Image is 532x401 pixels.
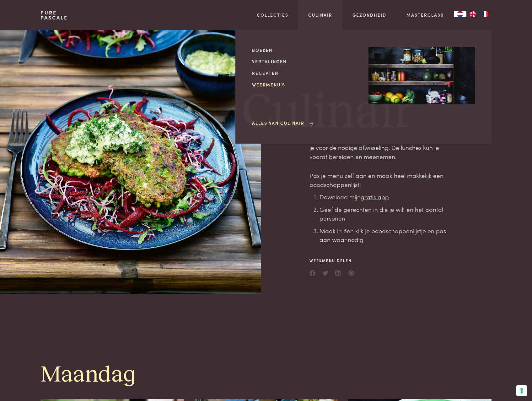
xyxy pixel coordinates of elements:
[252,120,314,126] a: Alles van Culinair
[352,12,386,18] a: Gezondheid
[252,70,358,76] a: Recepten
[40,10,68,20] a: PurePascale
[479,11,492,17] a: FR
[252,58,358,65] a: Vertalingen
[308,12,332,18] a: Culinair
[454,11,492,17] aside: Language selected: Nederlands
[454,11,466,17] a: NL
[361,192,389,201] a: gratis app
[466,11,492,17] ul: Language list
[368,47,475,105] img: Culinair
[454,11,466,17] div: Language
[320,205,453,223] li: Geef de gerechten in die je wilt en het aantal personen
[516,385,527,396] button: Uw voorkeuren voor toestemming voor trackingtechnologieën
[252,47,358,53] a: Boeken
[309,171,453,189] p: Pas je menu zelf aan en maak heel makkelijk een boodschappenlijst:
[257,12,288,18] a: Collecties
[309,258,355,263] span: Weekmenu delen
[242,89,413,137] span: Culinair
[252,81,358,88] a: Weekmenu's
[466,11,479,17] a: EN
[320,226,453,244] li: Maak in één klik je boodschappenlijstje en pas aan waar nodig
[320,192,453,201] li: Download mijn
[40,361,491,389] h1: Maandag
[406,12,444,18] a: Masterclass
